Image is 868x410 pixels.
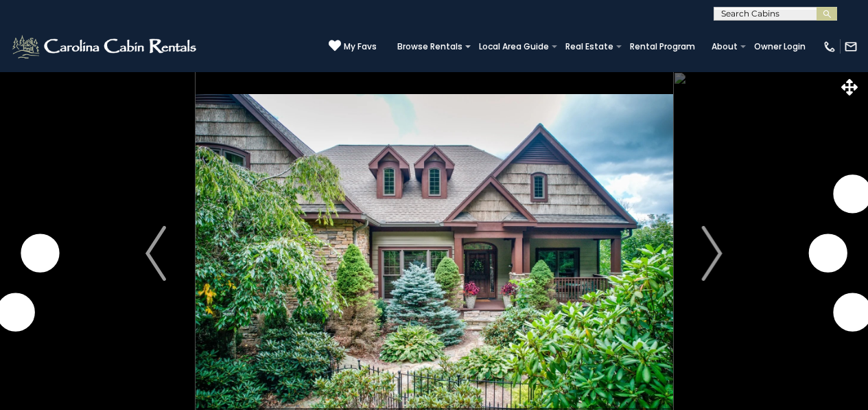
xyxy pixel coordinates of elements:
[747,37,812,56] a: Owner Login
[329,39,377,54] a: My Favs
[623,37,702,56] a: Rental Program
[344,41,377,53] span: My Favs
[844,40,858,54] img: mail-regular-white.png
[823,40,836,54] img: phone-regular-white.png
[390,37,469,56] a: Browse Rentals
[702,226,723,281] img: arrow
[559,37,620,56] a: Real Estate
[145,226,166,281] img: arrow
[472,37,556,56] a: Local Area Guide
[10,33,200,60] img: White-1-2.png
[705,37,744,56] a: About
